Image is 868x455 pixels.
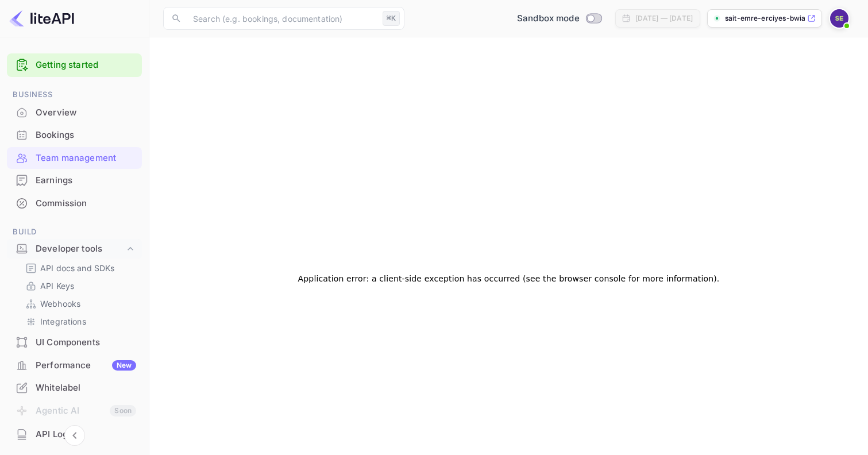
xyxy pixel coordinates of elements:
[7,147,142,168] a: Team management
[36,381,136,395] div: Whitelabel
[7,102,142,123] a: Overview
[7,147,142,169] div: Team management
[517,12,580,25] span: Sandbox mode
[21,313,137,330] div: Integrations
[7,192,142,214] a: Commission
[40,298,80,310] p: Webhooks
[36,152,136,165] div: Team management
[830,9,848,28] img: Sait Emre Erciyes
[7,226,142,238] span: Build
[7,423,142,446] div: API Logs
[36,428,136,441] div: API Logs
[383,11,400,26] div: ⌘K
[186,7,378,30] input: Search (e.g. bookings, documentation)
[21,260,137,276] div: API docs and SDKs
[298,271,720,287] h2: Application error: a client-side exception has occurred (see the browser console for more informa...
[25,280,133,292] a: API Keys
[7,124,142,145] a: Bookings
[7,53,142,77] div: Getting started
[512,12,606,25] div: Switch to Production mode
[36,106,136,119] div: Overview
[40,262,115,274] p: API docs and SDKs
[7,192,142,215] div: Commission
[40,280,74,292] p: API Keys
[21,277,137,294] div: API Keys
[40,315,86,327] p: Integrations
[36,59,136,72] a: Getting started
[25,262,133,274] a: API docs and SDKs
[36,174,136,187] div: Earnings
[7,169,142,191] a: Earnings
[7,124,142,146] div: Bookings
[7,169,142,192] div: Earnings
[7,102,142,124] div: Overview
[64,425,85,446] button: Collapse navigation
[7,423,142,445] a: API Logs
[21,295,137,312] div: Webhooks
[25,315,133,327] a: Integrations
[112,360,136,371] div: New
[36,242,125,256] div: Developer tools
[36,359,136,372] div: Performance
[7,331,142,353] a: UI Components
[7,354,142,377] div: PerformanceNew
[25,298,133,310] a: Webhooks
[7,331,142,354] div: UI Components
[635,13,693,24] div: [DATE] — [DATE]
[36,336,136,349] div: UI Components
[9,9,74,28] img: LiteAPI logo
[7,88,142,101] span: Business
[36,129,136,142] div: Bookings
[7,239,142,259] div: Developer tools
[725,13,805,24] p: sait-emre-erciyes-bwia...
[36,197,136,210] div: Commission
[7,377,142,398] a: Whitelabel
[7,377,142,399] div: Whitelabel
[7,354,142,376] a: PerformanceNew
